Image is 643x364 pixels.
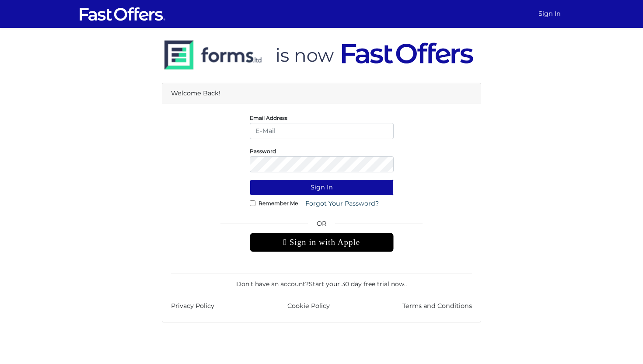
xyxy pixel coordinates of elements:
a: Terms and Conditions [402,301,472,311]
div: Don't have an account? . [171,273,472,289]
input: E-Mail [250,123,394,139]
a: Privacy Policy [171,301,214,311]
div: Welcome Back! [162,83,481,104]
label: Password [250,150,276,152]
button: Sign In [250,179,394,196]
div: Sign in with Apple [250,233,394,252]
a: Start your 30 day free trial now. [309,280,405,288]
a: Sign In [535,5,564,22]
label: Email Address [250,117,287,119]
a: Forgot Your Password? [300,196,384,212]
a: Cookie Policy [287,301,330,311]
span: OR [250,219,394,233]
label: Remember Me [259,202,298,204]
